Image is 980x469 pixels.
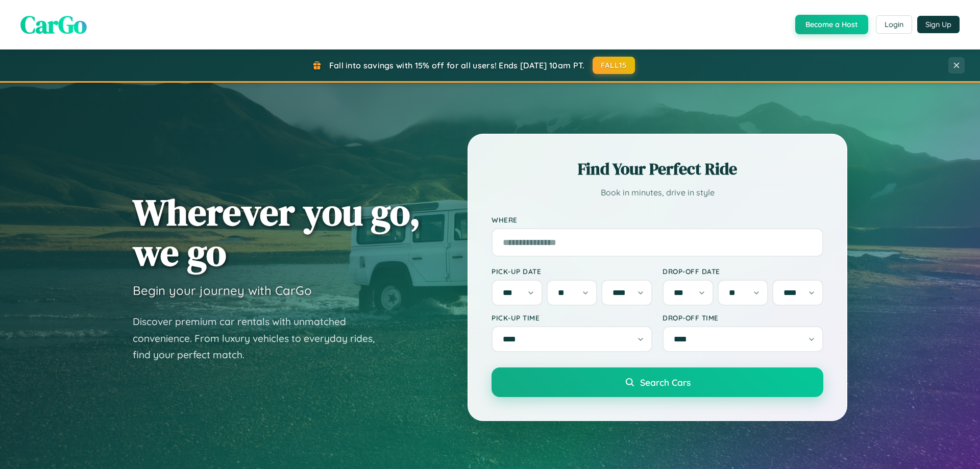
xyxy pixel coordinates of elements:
span: Fall into savings with 15% off for all users! Ends [DATE] 10am PT. [329,60,585,70]
button: Search Cars [492,367,823,397]
label: Where [492,215,823,224]
span: CarGo [20,8,87,41]
span: Search Cars [640,377,691,388]
button: FALL15 [593,57,635,74]
label: Pick-up Time [492,313,652,322]
h1: Wherever you go, we go [133,192,421,273]
h3: Begin your journey with CarGo [133,283,312,298]
label: Pick-up Date [492,267,652,276]
h2: Find Your Perfect Ride [492,158,823,180]
label: Drop-off Date [663,267,823,276]
button: Become a Host [795,15,868,34]
p: Book in minutes, drive in style [492,185,823,200]
button: Login [876,15,912,34]
p: Discover premium car rentals with unmatched convenience. From luxury vehicles to everyday rides, ... [133,313,388,363]
button: Sign Up [917,16,960,33]
label: Drop-off Time [663,313,823,322]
